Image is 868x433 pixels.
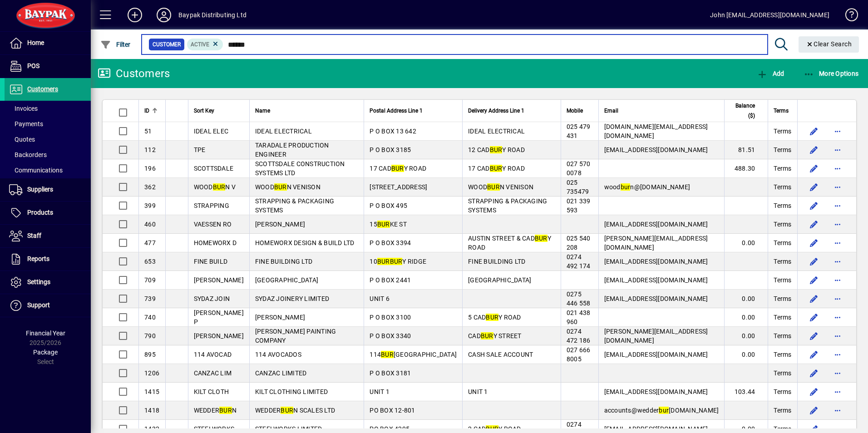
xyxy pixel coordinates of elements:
span: 740 [144,314,156,321]
span: WEDDER N [194,407,237,414]
span: 0275 446 558 [567,290,591,307]
span: Package [33,349,58,356]
button: Edit [807,124,821,138]
span: STRAPPING [194,202,229,209]
em: BUR [274,183,287,191]
em: BUR [487,183,500,191]
span: HOMEWORX D [194,239,237,246]
button: Clear [799,36,859,53]
em: BUR [390,258,403,265]
span: P O BOX 3185 [370,146,411,153]
span: Customers [27,85,58,93]
span: POS [27,62,39,69]
a: Staff [5,225,91,247]
button: More options [830,254,845,269]
div: Balance ($) [730,101,763,121]
span: 12 CAD Y ROAD [468,146,525,153]
span: 114 AVOCAD [194,351,232,358]
span: Terms [774,145,791,154]
div: Customers [98,66,170,81]
span: Reports [27,255,49,262]
span: Delivery Address Line 1 [468,106,524,116]
span: STEELWORKS LIMITED [255,425,322,433]
span: Clear Search [806,40,852,48]
span: [PERSON_NAME] [255,314,305,321]
span: Payments [9,120,43,128]
span: PO BOX 12-801 [370,407,415,414]
a: Home [5,32,91,54]
span: WOOD N VENISON [255,183,321,191]
em: BUR [377,221,390,228]
span: Filter [100,41,131,48]
span: 196 [144,165,156,172]
button: Edit [807,198,821,213]
span: IDEAL ELECTRICAL [468,128,525,135]
span: 025 479 431 [567,123,591,139]
span: 399 [144,202,156,209]
span: 027 570 0078 [567,160,591,177]
button: Edit [807,329,821,343]
em: BUR [490,165,503,172]
span: Financial Year [26,330,65,337]
span: 114 AVOCADOS [255,351,301,358]
em: BUR [486,314,498,321]
span: IDEAL ELEC [194,128,229,135]
span: [PERSON_NAME][EMAIL_ADDRESS][DOMAIN_NAME] [604,328,708,344]
button: More options [830,236,845,250]
td: 0.00 [724,327,768,345]
span: Sort Key [194,106,214,116]
span: 10 Y RIDGE [370,258,426,265]
span: Terms [774,369,791,378]
span: 027 666 8005 [567,346,591,363]
button: More options [830,403,845,418]
span: 709 [144,276,156,284]
span: Active [191,41,209,48]
span: AUSTIN STREET & CAD Y ROAD [468,235,551,251]
button: Edit [807,347,821,362]
button: More options [830,384,845,399]
button: More options [830,310,845,325]
span: 025 735479 [567,179,589,195]
span: CAD Y STREET [468,332,522,340]
span: 021 438 960 [567,309,591,325]
a: Payments [5,116,91,132]
button: Edit [807,273,821,287]
span: FINE BUILD [194,258,228,265]
div: ID [144,106,160,116]
a: Backorders [5,147,91,162]
button: Edit [807,143,821,157]
button: More options [830,273,845,287]
span: P O BOX 3181 [370,369,411,377]
span: 362 [144,183,156,191]
span: Customer [153,40,181,49]
span: SYDAZ JOIN [194,295,230,302]
span: WEDDER N SCALES LTD [255,407,335,414]
div: Email [604,106,719,116]
span: TPE [194,146,206,153]
button: More options [830,329,845,343]
span: Terms [774,350,791,359]
em: BUR [391,165,404,172]
span: [EMAIL_ADDRESS][DOMAIN_NAME] [604,351,708,358]
span: 0274 492 174 [567,253,591,270]
span: P O BOX 2441 [370,276,411,284]
span: Terms [774,257,791,266]
td: 0.00 [724,308,768,327]
span: 477 [144,239,156,246]
span: [PERSON_NAME] PAINTING COMPANY [255,328,336,344]
span: UNIT 6 [370,295,390,302]
span: STRAPPING & PACKAGING SYSTEMS [255,197,334,214]
span: KILT CLOTHING LIMITED [255,388,328,395]
td: 488.30 [724,159,768,178]
span: 1432 [144,425,159,433]
span: SCOTTSDALE [194,165,234,172]
span: wood n@[DOMAIN_NAME] [604,183,690,191]
button: More options [830,366,845,380]
a: Communications [5,162,91,178]
a: Knowledge Base [838,2,857,31]
button: Edit [807,161,821,176]
span: [EMAIL_ADDRESS][DOMAIN_NAME] [604,388,708,395]
button: More options [830,161,845,176]
button: Edit [807,291,821,306]
button: More Options [801,65,861,82]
